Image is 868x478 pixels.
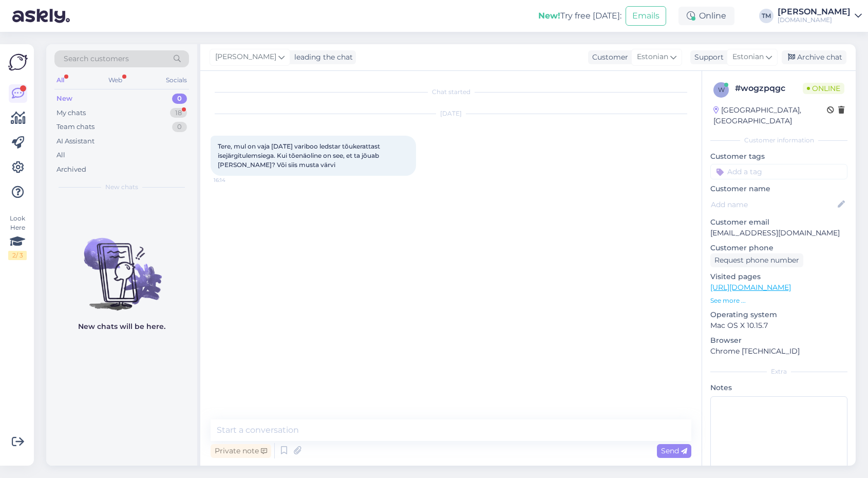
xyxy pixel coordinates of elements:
div: Archive chat [782,50,846,64]
div: 0 [172,94,187,104]
div: Chat started [211,87,691,97]
div: 0 [172,122,187,132]
span: 16:14 [214,176,252,184]
span: Tere, mul on vaja [DATE] variboo ledstar tõukerattast isejärgitulemsiega. Kui tõenäoline on see, ... [218,142,382,169]
p: Customer name [710,183,847,194]
div: [DOMAIN_NAME] [778,16,851,24]
p: Mac OS X 10.15.7 [710,320,847,331]
div: Support [690,52,724,63]
div: Online [678,7,734,25]
div: My chats [56,108,86,118]
span: Estonian [637,51,668,63]
img: Askly Logo [8,52,28,72]
p: New chats will be here. [78,321,165,332]
span: Search customers [64,53,129,64]
div: Socials [164,73,189,87]
div: 18 [170,108,187,118]
div: Try free [DATE]: [538,10,621,22]
span: [PERSON_NAME] [215,51,276,63]
div: [GEOGRAPHIC_DATA], [GEOGRAPHIC_DATA] [713,105,827,126]
b: New! [538,11,560,21]
p: Customer email [710,217,847,228]
span: New chats [105,182,138,192]
div: Private note [211,444,271,458]
p: Operating system [710,309,847,320]
p: Customer phone [710,243,847,253]
span: Send [661,446,687,455]
div: Team chats [56,122,95,132]
div: Request phone number [710,253,803,267]
input: Add name [711,199,836,210]
a: [URL][DOMAIN_NAME] [710,283,791,292]
div: Web [106,73,124,87]
div: Customer [588,52,628,63]
div: 2 / 3 [8,251,27,260]
span: w [718,86,725,94]
div: Customer information [710,136,847,145]
p: [EMAIL_ADDRESS][DOMAIN_NAME] [710,228,847,238]
div: [DATE] [211,109,691,118]
div: # wogzpqgc [735,82,803,95]
p: Chrome [TECHNICAL_ID] [710,346,847,357]
div: Extra [710,367,847,376]
img: No chats [46,219,197,312]
input: Add a tag [710,164,847,179]
div: All [56,150,65,160]
p: Notes [710,382,847,393]
div: New [56,94,72,104]
p: Browser [710,335,847,346]
p: Visited pages [710,271,847,282]
div: [PERSON_NAME] [778,8,851,16]
p: See more ... [710,296,847,305]
span: Online [803,83,844,94]
div: Archived [56,164,86,175]
div: leading the chat [290,52,353,63]
div: Look Here [8,214,27,260]
button: Emails [626,6,666,26]
div: AI Assistant [56,136,95,146]
p: Customer tags [710,151,847,162]
div: All [54,73,66,87]
div: TM [759,9,773,23]
a: [PERSON_NAME][DOMAIN_NAME] [778,8,862,24]
span: Estonian [732,51,764,63]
